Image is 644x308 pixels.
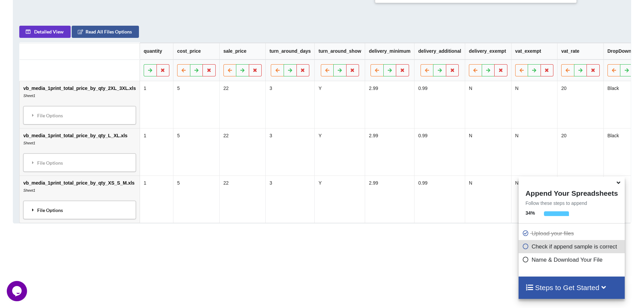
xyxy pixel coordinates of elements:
[140,128,173,175] td: 1
[414,43,465,60] th: delivery_additional
[173,43,219,60] th: cost_price
[266,43,315,60] th: turn_around_days
[19,26,71,38] button: Detailed View
[522,242,623,251] p: Check if append sample is correct
[23,188,35,192] i: Sheet1
[20,81,140,128] td: vb_media_1print_total_price_by_qty_2XL_3XL.xls
[465,81,511,128] td: N
[72,26,139,38] button: Read All Files Options
[25,156,134,170] div: File Options
[511,175,557,223] td: N
[465,175,511,223] td: N
[173,81,219,128] td: 5
[315,175,365,223] td: Y
[140,175,173,223] td: 1
[219,43,266,60] th: sale_price
[557,175,604,223] td: 20
[365,81,414,128] td: 2.99
[20,128,140,175] td: vb_media_1print_total_price_by_qty_L_XL.xls
[465,128,511,175] td: N
[365,175,414,223] td: 2.99
[414,128,465,175] td: 0.99
[557,81,604,128] td: 20
[219,81,266,128] td: 22
[25,108,134,122] div: File Options
[522,256,623,264] p: Name & Download Your File
[511,81,557,128] td: N
[140,81,173,128] td: 1
[315,81,365,128] td: Y
[266,81,315,128] td: 3
[315,43,365,60] th: turn_around_show
[173,175,219,223] td: 5
[20,175,140,223] td: vb_media_1print_total_price_by_qty_XS_S_M.xls
[414,81,465,128] td: 0.99
[519,187,624,197] h4: Append Your Spreadsheets
[525,210,535,216] b: 34 %
[557,128,604,175] td: 20
[511,128,557,175] td: N
[266,128,315,175] td: 3
[511,43,557,60] th: vat_exempt
[519,200,624,207] p: Follow these steps to append
[23,94,35,98] i: Sheet1
[465,43,511,60] th: delivery_exempt
[23,141,35,145] i: Sheet1
[315,128,365,175] td: Y
[522,229,623,238] p: Upload your files
[173,128,219,175] td: 5
[266,175,315,223] td: 3
[140,43,173,60] th: quantity
[414,175,465,223] td: 0.99
[557,43,604,60] th: vat_rate
[219,128,266,175] td: 22
[25,203,134,217] div: File Options
[365,128,414,175] td: 2.99
[365,43,414,60] th: delivery_minimum
[7,281,28,301] iframe: chat widget
[525,283,618,292] h4: Steps to Get Started
[219,175,266,223] td: 22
